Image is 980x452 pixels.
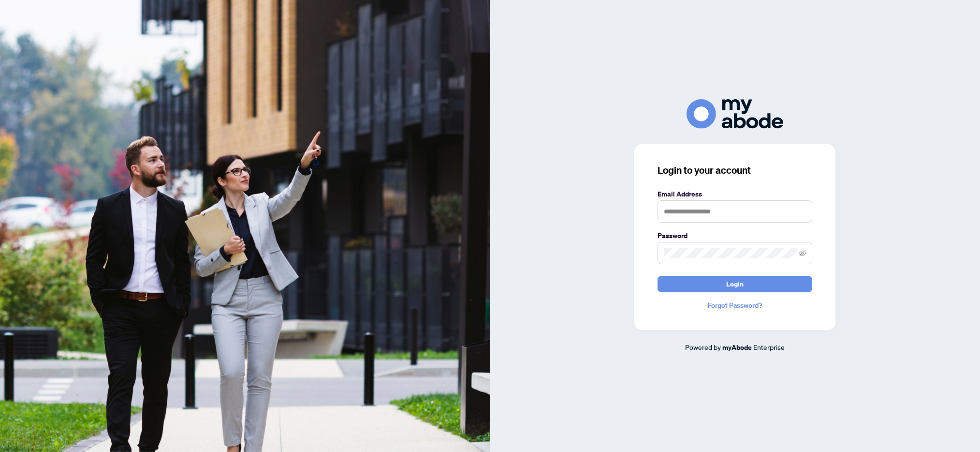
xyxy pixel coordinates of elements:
[658,276,812,292] button: Login
[687,99,783,129] img: ma-logo
[658,230,812,241] label: Password
[658,189,812,199] label: Email Address
[753,343,785,351] span: Enterprise
[685,343,721,351] span: Powered by
[722,342,752,353] a: myAbode
[658,164,812,177] h3: Login to your account
[726,276,744,292] span: Login
[658,300,812,311] a: Forgot Password?
[799,250,806,256] span: eye-invisible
